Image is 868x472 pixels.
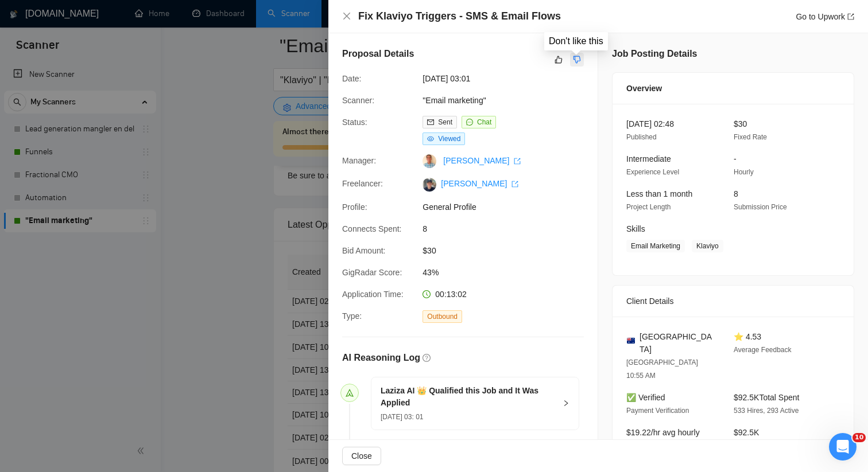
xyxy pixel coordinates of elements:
[423,244,595,257] span: $30
[626,240,685,252] span: Email Marketing
[514,158,521,165] span: export
[627,337,635,345] img: 🇦🇺
[734,189,738,198] span: 8
[852,433,866,442] span: 10
[423,94,595,107] span: "Email marketing"
[438,118,452,126] span: Sent
[423,354,431,362] span: question-circle
[346,389,354,397] span: send
[342,179,383,188] span: Freelancer:
[829,433,857,461] iframe: Intercom live chat
[342,447,381,465] button: Close
[342,96,374,105] span: Scanner:
[626,119,674,128] span: [DATE] 02:48
[441,179,518,188] a: [PERSON_NAME] export
[342,156,376,165] span: Manager:
[342,351,420,365] h5: AI Reasoning Log
[423,178,436,192] img: c1svLm3Uf7ZUEPrYLbcebNuRYmKm4uHYjo0ve4p5iuIzJLMg_ekiNqQBsNTs3oSCNB
[573,55,581,64] span: dislike
[423,72,595,85] span: [DATE] 03:01
[692,240,723,252] span: Klaviyo
[626,286,840,317] div: Client Details
[511,181,518,188] span: export
[626,154,671,163] span: Intermediate
[734,428,759,437] span: $92.5K
[734,168,754,176] span: Hourly
[423,266,595,279] span: 43%
[626,358,698,380] span: [GEOGRAPHIC_DATA] 10:55 AM
[342,246,386,255] span: Bid Amount:
[423,310,462,323] span: Outbound
[626,203,671,211] span: Project Length
[626,428,700,450] span: $19.22/hr avg hourly rate paid
[342,47,414,61] h5: Proposal Details
[381,413,423,421] span: [DATE] 03: 01
[734,133,767,141] span: Fixed Rate
[423,290,431,298] span: clock-circle
[342,268,402,277] span: GigRadar Score:
[423,201,595,213] span: General Profile
[734,393,799,402] span: $92.5K Total Spent
[342,311,362,321] span: Type:
[466,119,473,126] span: message
[342,224,402,233] span: Connects Spent:
[734,154,737,163] span: -
[626,82,662,95] span: Overview
[796,12,854,21] a: Go to Upworkexport
[570,53,584,67] button: dislike
[626,224,645,233] span: Skills
[358,9,561,24] h4: Fix Klaviyo Triggers - SMS & Email Flows
[435,290,467,299] span: 00:13:02
[552,53,565,67] button: like
[555,55,563,64] span: like
[342,202,367,212] span: Profile:
[626,133,657,141] span: Published
[640,330,715,356] span: [GEOGRAPHIC_DATA]
[734,346,792,354] span: Average Feedback
[423,223,595,235] span: 8
[626,168,679,176] span: Experience Level
[381,385,556,409] h5: Laziza AI 👑 Qualified this Job and It Was Applied
[443,156,521,165] a: [PERSON_NAME] export
[734,332,761,341] span: ⭐ 4.53
[351,450,372,462] span: Close
[612,47,697,61] h5: Job Posting Details
[427,135,434,142] span: eye
[477,118,491,126] span: Chat
[626,189,692,198] span: Less than 1 month
[342,74,361,83] span: Date:
[342,11,351,21] button: Close
[626,393,665,402] span: ✅ Verified
[427,119,434,126] span: mail
[342,11,351,21] span: close
[734,407,799,415] span: 533 Hires, 293 Active
[847,13,854,20] span: export
[549,36,603,46] div: Don't like this
[563,400,569,407] span: right
[734,203,787,211] span: Submission Price
[342,118,367,127] span: Status:
[342,290,404,299] span: Application Time:
[626,407,689,415] span: Payment Verification
[734,119,747,128] span: $30
[438,135,460,143] span: Viewed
